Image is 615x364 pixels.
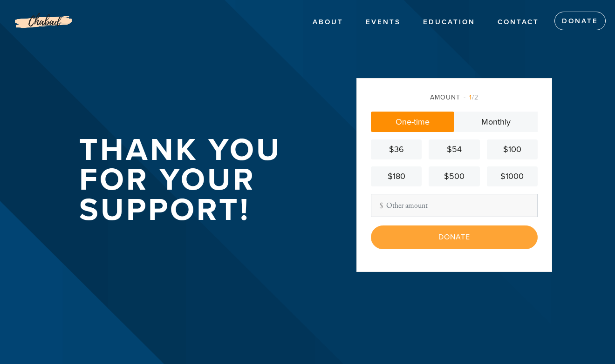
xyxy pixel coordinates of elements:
a: Donate [554,12,606,30]
span: 1 [469,93,472,101]
a: Monthly [454,112,538,132]
div: $54 [432,143,476,156]
span: /2 [464,93,478,101]
a: $180 [371,166,422,186]
a: ABOUT [306,13,350,31]
div: $36 [375,143,418,156]
img: Logo%20without%20address_0.png [14,5,73,38]
div: $180 [375,170,418,183]
a: $100 [487,139,538,159]
div: $500 [432,170,476,183]
input: Other amount [371,194,538,217]
a: One-time [371,112,454,132]
a: Contact [491,13,546,31]
a: $500 [429,166,479,186]
div: $1000 [491,170,534,183]
h1: Thank you for your support! [79,135,326,225]
a: EDUCATION [416,13,482,31]
a: $1000 [487,166,538,186]
a: $36 [371,139,422,159]
div: Amount [371,93,538,102]
a: $54 [429,139,479,159]
div: $100 [491,143,534,156]
a: EVENTS [359,13,408,31]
